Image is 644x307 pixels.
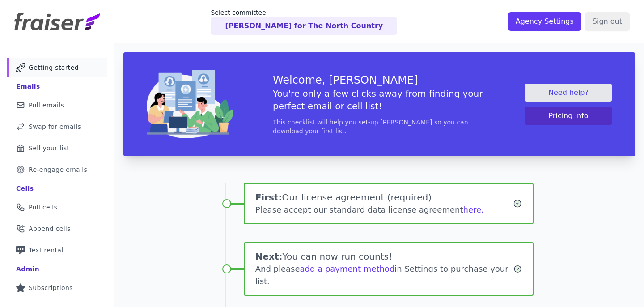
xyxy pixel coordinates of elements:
a: Text rental [7,240,107,260]
button: Pricing info [525,107,612,125]
a: Pull cells [7,197,107,217]
p: Select committee: [211,8,397,17]
div: Admin [16,264,39,273]
a: Select committee: [PERSON_NAME] for The North Country [211,8,397,35]
a: Sell your list [7,138,107,158]
h3: Welcome, [PERSON_NAME] [273,73,486,87]
span: Swap for emails [29,122,81,131]
span: Getting started [29,63,79,72]
span: Text rental [29,246,64,255]
span: Sell your list [29,144,69,153]
a: Re-engage emails [7,160,107,179]
span: Pull cells [29,203,57,212]
a: Swap for emails [7,117,107,136]
a: Getting started [7,58,107,77]
a: add a payment method [300,264,395,273]
p: [PERSON_NAME] for The North Country [225,21,383,31]
img: img [147,70,233,138]
div: Emails [16,82,40,91]
h5: You're only a few clicks away from finding your perfect email or cell list! [273,87,486,112]
h1: You can now run counts! [255,250,514,263]
img: Fraiser Logo [14,13,100,30]
span: First: [255,192,282,203]
input: Sign out [585,12,630,31]
a: Append cells [7,219,107,239]
div: Cells [16,184,34,193]
a: Subscriptions [7,278,107,298]
span: Subscriptions [29,283,73,292]
h1: Our license agreement (required) [255,191,513,204]
div: And please in Settings to purchase your list. [255,263,514,288]
div: Please accept our standard data license agreement [255,204,513,216]
span: Next: [255,251,283,262]
a: Pull emails [7,95,107,115]
input: Agency Settings [508,12,581,31]
span: Append cells [29,224,71,233]
a: Need help? [525,84,612,102]
p: This checklist will help you set-up [PERSON_NAME] so you can download your first list. [273,118,486,136]
span: Re-engage emails [29,165,87,174]
span: Pull emails [29,101,64,110]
